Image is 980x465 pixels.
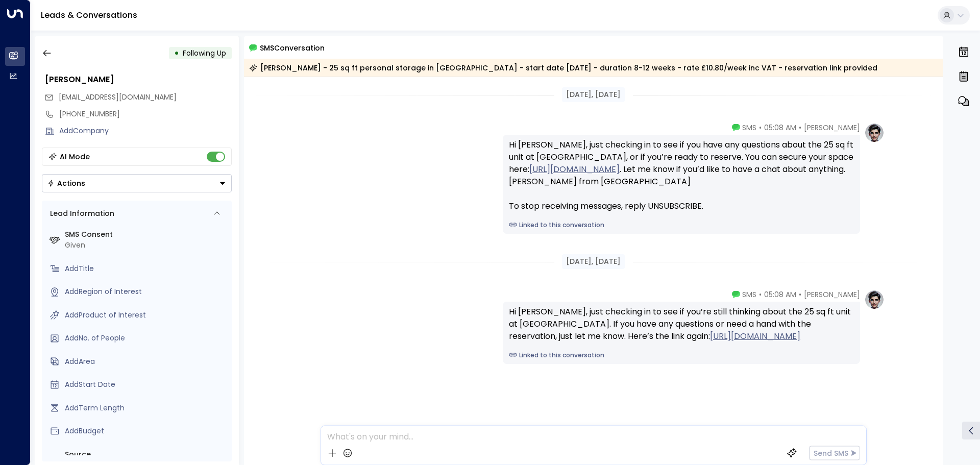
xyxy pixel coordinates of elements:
span: SMS Conversation [260,42,325,54]
span: jthompson149@gmail.com [59,92,177,103]
div: AddRegion of Interest [65,286,228,297]
div: AddCompany [59,126,232,136]
div: Hi [PERSON_NAME], just checking in to see if you’re still thinking about the 25 sq ft unit at [GE... [509,306,854,342]
span: • [759,289,762,300]
span: [EMAIL_ADDRESS][DOMAIN_NAME] [59,92,177,102]
div: [PERSON_NAME] - 25 sq ft personal storage in [GEOGRAPHIC_DATA] - start date [DATE] - duration 8-1... [249,63,877,73]
div: AddArea [65,356,228,367]
div: Actions [47,179,85,188]
a: [URL][DOMAIN_NAME] [529,163,620,176]
div: [DATE], [DATE] [562,254,625,269]
span: Following Up [183,48,226,58]
div: AddStart Date [65,379,228,390]
div: AddNo. of People [65,333,228,344]
a: Linked to this conversation [509,221,854,230]
div: AddProduct of Interest [65,310,228,321]
div: AddTerm Length [65,403,228,413]
div: [PHONE_NUMBER] [59,109,232,119]
span: • [799,123,801,133]
span: 05:08 AM [764,289,796,300]
span: [PERSON_NAME] [804,289,860,300]
a: [URL][DOMAIN_NAME] [710,330,800,342]
span: • [759,123,762,133]
span: • [799,289,801,300]
div: AI Mode [60,152,90,162]
img: profile-logo.png [864,123,885,143]
a: Linked to this conversation [509,351,854,360]
div: Button group with a nested menu [42,174,232,192]
span: [PERSON_NAME] [804,123,860,133]
button: Actions [42,174,232,192]
div: • [174,44,179,62]
div: AddBudget [65,426,228,436]
label: Source [65,449,228,460]
div: Lead Information [46,208,114,219]
div: AddTitle [65,263,228,274]
div: Given [65,240,228,251]
img: profile-logo.png [864,289,885,310]
span: SMS [742,289,756,300]
div: [PERSON_NAME] [45,74,232,86]
label: SMS Consent [65,229,228,240]
a: Leads & Conversations [41,9,137,21]
span: 05:08 AM [764,123,796,133]
div: [DATE], [DATE] [562,87,625,102]
div: Hi [PERSON_NAME], just checking in to see if you have any questions about the 25 sq ft unit at [G... [509,139,854,212]
span: SMS [742,123,756,133]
